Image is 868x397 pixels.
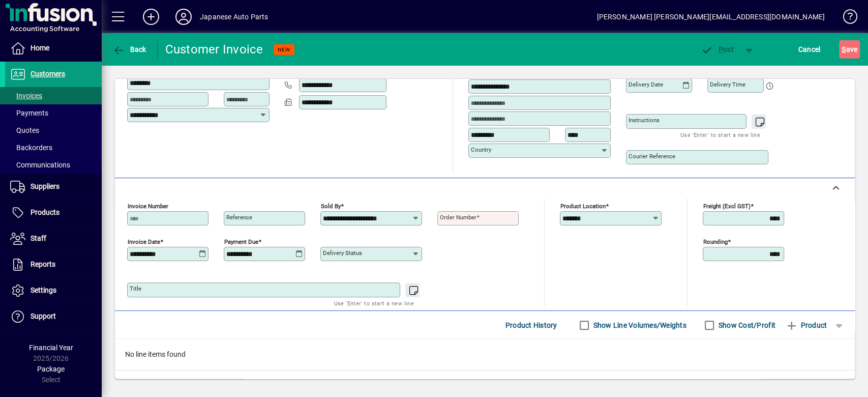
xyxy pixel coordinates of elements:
[696,40,739,59] button: Post
[10,161,70,169] span: Communications
[31,182,59,190] span: Suppliers
[31,44,49,52] span: Home
[37,365,65,373] span: Package
[128,203,168,210] mat-label: Invoice number
[334,297,414,309] mat-hint: Use 'Enter' to start a new line
[5,226,102,251] a: Staff
[112,45,146,53] span: Back
[278,46,290,53] span: NEW
[796,40,823,59] button: Cancel
[786,317,827,333] span: Product
[842,41,857,58] span: ave
[628,81,663,88] mat-label: Delivery date
[224,238,258,245] mat-label: Payment due
[842,45,846,53] span: S
[5,87,102,104] a: Invoices
[5,139,102,156] a: Backorders
[29,344,73,352] span: Financial Year
[703,238,728,245] mat-label: Rounding
[5,200,102,225] a: Products
[5,278,102,303] a: Settings
[5,122,102,139] a: Quotes
[501,316,561,334] button: Product History
[716,320,775,330] label: Show Cost/Profit
[703,203,751,210] mat-label: Freight (excl GST)
[115,339,855,370] div: No line items found
[110,40,149,59] button: Back
[226,214,252,221] mat-label: Reference
[5,156,102,174] a: Communications
[628,153,675,160] mat-label: Courier Reference
[680,129,760,140] mat-hint: Use 'Enter' to start a new line
[440,214,476,221] mat-label: Order number
[130,285,141,292] mat-label: Title
[835,2,855,35] a: Knowledge Base
[165,41,263,58] div: Customer Invoice
[10,109,48,117] span: Payments
[5,304,102,329] a: Support
[839,40,860,59] button: Save
[628,117,660,124] mat-label: Instructions
[596,9,825,25] div: [PERSON_NAME] [PERSON_NAME][EMAIL_ADDRESS][DOMAIN_NAME]
[102,40,158,59] app-page-header-button: Back
[560,203,606,210] mat-label: Product location
[781,316,832,334] button: Product
[31,208,59,216] span: Products
[710,81,745,88] mat-label: Delivery time
[5,252,102,277] a: Reports
[31,70,65,78] span: Customers
[31,286,56,294] span: Settings
[135,8,167,26] button: Add
[31,260,55,268] span: Reports
[31,312,56,320] span: Support
[128,238,160,245] mat-label: Invoice date
[323,249,362,257] mat-label: Delivery status
[200,9,268,25] div: Japanese Auto Parts
[5,36,102,61] a: Home
[471,146,491,153] mat-label: Country
[10,92,42,100] span: Invoices
[798,41,821,58] span: Cancel
[719,45,723,53] span: P
[5,174,102,200] a: Suppliers
[31,234,46,242] span: Staff
[167,8,200,26] button: Profile
[505,317,557,333] span: Product History
[701,45,734,53] span: ost
[321,203,341,210] mat-label: Sold by
[5,104,102,122] a: Payments
[10,144,52,152] span: Backorders
[591,320,686,330] label: Show Line Volumes/Weights
[10,126,39,134] span: Quotes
